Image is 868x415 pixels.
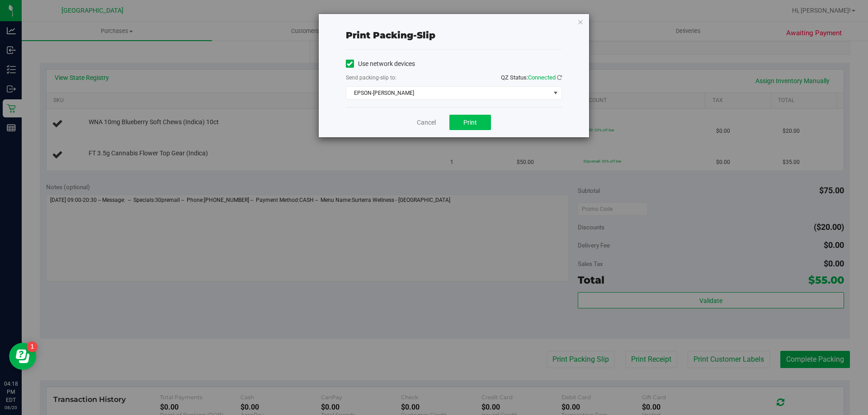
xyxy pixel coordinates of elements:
iframe: Resource center [9,343,36,370]
label: Send packing-slip to: [346,74,396,82]
a: Cancel [417,118,436,127]
span: select [550,87,561,99]
span: Connected [528,74,556,81]
span: EPSON-[PERSON_NAME] [346,87,550,99]
label: Use network devices [346,59,415,69]
button: Print [449,115,491,130]
span: QZ Status: [501,74,562,81]
span: Print packing-slip [346,30,435,41]
span: Print [463,119,477,126]
iframe: Resource center unread badge [27,341,38,352]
